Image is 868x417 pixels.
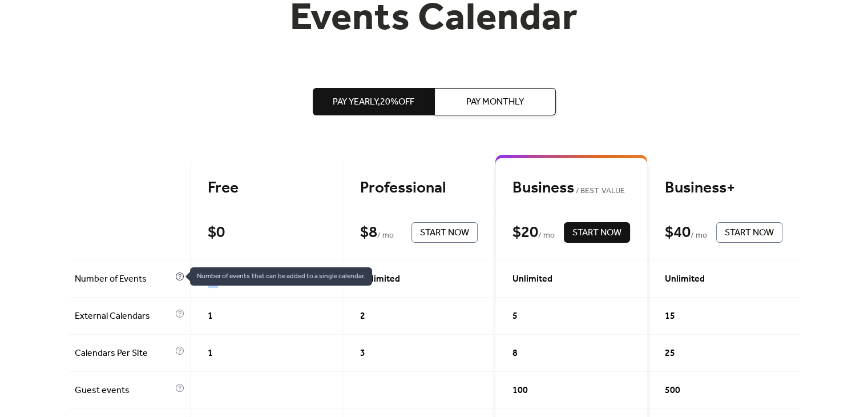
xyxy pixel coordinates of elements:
span: / mo [691,229,707,243]
span: Unlimited [360,272,400,286]
span: 10 [208,272,218,286]
button: Pay Yearly,20%off [313,88,434,115]
span: 1 [208,310,213,323]
span: 2 [360,310,365,323]
span: 3 [360,347,365,360]
span: 1 [208,347,213,360]
span: Pay Yearly, 20% off [333,95,414,109]
div: $ 40 [665,223,691,243]
button: Start Now [564,222,630,243]
div: Business+ [665,178,782,198]
span: Pay Monthly [466,95,524,109]
span: Unlimited [512,272,552,286]
span: 5 [512,310,518,323]
div: Professional [360,178,478,198]
span: 8 [512,347,518,360]
span: / mo [377,229,394,243]
button: Start Now [411,222,478,243]
button: Pay Monthly [434,88,556,115]
span: Start Now [725,226,774,240]
span: 25 [665,347,675,360]
span: / mo [538,229,555,243]
span: 100 [512,384,528,398]
div: $ 20 [512,223,538,243]
span: External Calendars [75,310,172,323]
span: Guest events [75,384,172,398]
span: Calendars Per Site [75,347,172,360]
div: $ 8 [360,223,377,243]
span: Number of Events [75,272,172,286]
span: Unlimited [665,272,705,286]
span: Start Now [572,226,621,240]
div: $ 0 [208,223,225,243]
span: Number of events that can be added to a single calendar. [190,267,372,286]
span: Start Now [420,226,469,240]
span: 500 [665,384,680,398]
button: Start Now [716,222,782,243]
span: 15 [665,310,675,323]
span: BEST VALUE [574,185,625,198]
div: Free [208,178,325,198]
div: Business [512,178,630,198]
